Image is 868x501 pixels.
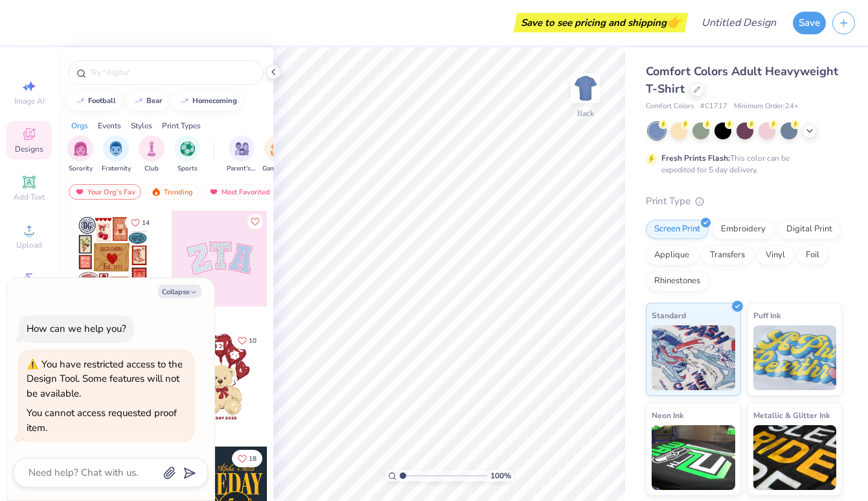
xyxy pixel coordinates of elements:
button: Like [232,332,262,349]
button: filter button [262,135,292,174]
img: trend_line.gif [75,97,86,105]
img: Metallic & Glitter Ink [753,425,837,490]
span: Sports [177,164,198,174]
span: 👉 [667,14,681,30]
span: Club [144,164,159,174]
div: Events [98,120,121,132]
div: homecoming [192,97,237,104]
strong: Fresh Prints Flash: [661,153,730,163]
span: Comfort Colors [646,101,694,112]
button: football [68,91,122,111]
img: trend_line.gif [179,97,190,105]
img: Back [573,75,599,101]
span: Comfort Colors Adult Heavyweight T-Shirt [646,64,838,97]
img: most_fav.gif [74,187,85,196]
span: 14 [142,220,150,226]
button: bear [126,91,168,111]
div: Back [577,108,594,119]
img: Parent's Weekend Image [234,141,249,156]
div: filter for Sports [174,135,200,174]
span: Puff Ink [753,309,781,322]
span: Minimum Order: 24 + [734,101,799,112]
div: This color can be expedited for 5 day delivery. [661,152,821,176]
span: Game Day [262,164,292,174]
div: You cannot access requested proof item. [27,406,177,434]
button: Save [793,12,826,34]
div: Most Favorited [203,184,276,200]
button: filter button [174,135,200,174]
button: filter button [67,135,93,174]
span: Designs [15,144,43,154]
input: Try "Alpha" [89,66,255,79]
span: Sorority [69,164,93,174]
div: Digital Print [778,220,841,239]
div: Foil [797,246,828,265]
div: Applique [646,246,698,265]
div: Print Type [646,194,842,209]
img: Neon Ink [652,425,735,490]
img: Sorority Image [73,141,88,156]
div: Print Types [162,120,201,132]
span: Image AI [14,96,45,106]
div: You have restricted access to the Design Tool. Some features will not be available. [27,358,183,400]
span: 10 [249,338,257,344]
div: Vinyl [757,246,794,265]
div: Styles [131,120,152,132]
span: 100 % [490,470,511,482]
button: filter button [227,135,257,174]
button: Like [232,450,262,467]
span: # C1717 [700,101,727,112]
img: most_fav.gif [209,187,219,196]
div: Transfers [702,246,753,265]
img: Puff Ink [753,325,837,390]
div: Embroidery [713,220,774,239]
div: filter for Game Day [262,135,292,174]
button: Like [247,214,263,229]
div: football [88,97,116,104]
div: filter for Fraternity [102,135,131,174]
img: Fraternity Image [109,141,123,156]
div: Trending [145,184,199,200]
span: 18 [249,456,257,462]
div: bear [146,97,162,104]
img: Standard [652,325,735,390]
div: Your Org's Fav [69,184,141,200]
button: Collapse [158,285,201,298]
div: filter for Parent's Weekend [227,135,257,174]
div: Save to see pricing and shipping [517,13,685,32]
div: filter for Sorority [67,135,93,174]
img: Sports Image [180,141,195,156]
span: Neon Ink [652,408,683,422]
span: Parent's Weekend [227,164,257,174]
div: Rhinestones [646,272,709,291]
img: trend_line.gif [133,97,144,105]
span: Metallic & Glitter Ink [753,408,830,422]
div: Orgs [71,120,88,132]
img: trending.gif [151,187,161,196]
button: Like [125,214,155,231]
span: Fraternity [102,164,131,174]
div: How can we help you? [27,322,126,335]
span: Standard [652,309,686,322]
span: Upload [16,240,42,250]
img: Game Day Image [270,141,285,156]
span: Add Text [14,192,45,202]
button: filter button [139,135,165,174]
input: Untitled Design [691,10,786,36]
div: filter for Club [139,135,165,174]
button: filter button [102,135,131,174]
img: Club Image [144,141,159,156]
button: homecoming [172,91,243,111]
div: Screen Print [646,220,709,239]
